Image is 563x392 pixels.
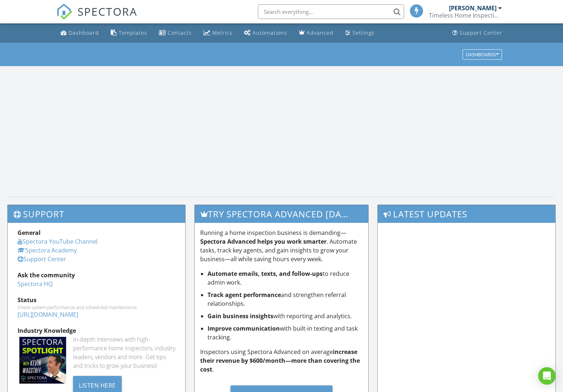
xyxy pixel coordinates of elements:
[19,337,66,384] img: Spectoraspolightmain
[18,246,77,254] a: Spectora Academy
[200,348,360,373] strong: increase their revenue by $600/month—more than covering the cost
[200,347,362,374] p: Inspectors using Spectora Advanced on average .
[208,324,362,342] li: with built-in texting and task tracking.
[208,312,273,320] strong: Gain business insights
[18,311,78,319] a: [URL][DOMAIN_NAME]
[73,381,122,389] a: Listen Here
[156,26,195,40] a: Contacts
[208,269,362,287] li: to reduce admin work.
[69,29,99,36] div: Dashboard
[18,255,66,263] a: Support Center
[429,12,502,19] div: Timeless Home Inspections LLC
[201,26,235,40] a: Metrics
[200,237,327,246] strong: Spectora Advanced helps you work smarter
[460,29,502,36] div: Support Center
[353,29,374,36] div: Settings
[241,26,290,40] a: Automations (Basic)
[18,271,175,279] div: Ask the community
[208,312,362,320] li: with reporting and analytics.
[258,4,404,19] input: Search everything...
[449,26,505,40] a: Support Center
[342,26,377,40] a: Settings
[119,29,147,36] div: Templates
[168,29,192,36] div: Contacts
[208,290,362,308] li: and strengthen referral relationships.
[463,49,502,60] button: Dashboards
[18,237,98,246] a: Spectora YouTube Channel
[212,29,232,36] div: Metrics
[208,291,281,299] strong: Track agent performance
[73,335,175,370] div: In-depth interviews with high-performance home inspectors, industry leaders, vendors and more. Ge...
[208,324,280,332] strong: Improve communication
[77,4,137,19] span: SPECTORA
[8,205,185,223] h3: Support
[18,304,175,310] div: Check system performance and scheduled maintenance.
[18,326,175,335] div: Industry Knowledge
[378,205,555,223] h3: Latest Updates
[195,205,368,223] h3: Try spectora advanced [DATE]
[18,280,53,288] a: Spectora HQ
[108,26,150,40] a: Templates
[18,296,175,304] div: Status
[18,229,41,237] strong: General
[200,228,362,263] p: Running a home inspection business is demanding— . Automate tasks, track key agents, and gain ins...
[307,29,334,36] div: Advanced
[208,270,323,278] strong: Automate emails, texts, and follow-ups
[56,4,72,20] img: The Best Home Inspection Software - Spectora
[538,367,556,385] div: Open Intercom Messenger
[466,52,499,57] div: Dashboards
[449,4,497,12] div: [PERSON_NAME]
[296,26,336,40] a: Advanced
[56,10,137,25] a: SPECTORA
[58,26,102,40] a: Dashboard
[252,29,287,36] div: Automations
